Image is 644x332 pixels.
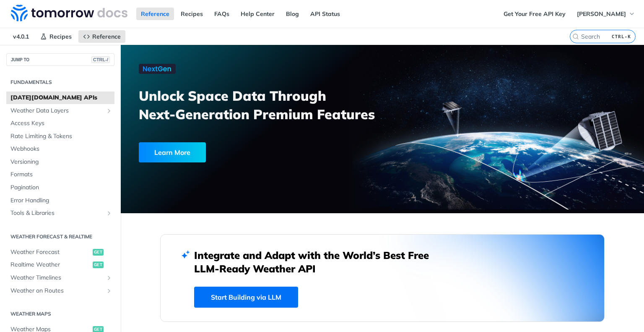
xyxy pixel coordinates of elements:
[106,288,112,294] button: Show subpages for Weather on Routes
[10,261,91,269] span: Realtime Weather
[78,30,125,43] a: Reference
[106,107,112,114] button: Show subpages for Weather Data Layers
[11,5,127,21] img: Tomorrow.io Weather API Docs
[572,8,640,20] button: [PERSON_NAME]
[8,30,34,43] span: v4.0.1
[236,8,279,20] a: Help Center
[10,170,112,179] span: Formats
[6,117,114,130] a: Access Keys
[281,8,304,20] a: Blog
[92,33,121,40] span: Reference
[6,78,114,86] h2: Fundamentals
[10,196,112,205] span: Error Handling
[10,119,112,128] span: Access Keys
[136,8,174,20] a: Reference
[10,287,104,295] span: Weather on Routes
[572,33,579,40] svg: Search
[6,233,114,241] h2: Weather Forecast & realtime
[93,261,104,268] span: get
[6,207,114,220] a: Tools & LibrariesShow subpages for Tools & Libraries
[210,8,234,20] a: FAQs
[139,142,206,162] div: Learn More
[499,8,570,20] a: Get Your Free API Key
[6,246,114,259] a: Weather Forecastget
[6,130,114,143] a: Rate Limiting & Tokens
[139,142,341,162] a: Learn More
[6,143,114,155] a: Webhooks
[6,310,114,318] h2: Weather Maps
[6,285,114,297] a: Weather on RoutesShow subpages for Weather on Routes
[6,168,114,181] a: Formats
[91,56,110,63] span: CTRL-/
[6,156,114,168] a: Versioning
[10,158,112,166] span: Versioning
[194,287,298,308] a: Start Building via LLM
[6,259,114,271] a: Realtime Weatherget
[10,183,112,192] span: Pagination
[139,64,176,74] img: NextGen
[106,274,112,281] button: Show subpages for Weather Timelines
[6,53,114,66] button: JUMP TOCTRL-/
[93,249,104,256] span: get
[6,194,114,207] a: Error Handling
[10,132,112,141] span: Rate Limiting & Tokens
[10,274,104,282] span: Weather Timelines
[10,94,112,102] span: [DATE][DOMAIN_NAME] APIs
[6,272,114,284] a: Weather TimelinesShow subpages for Weather Timelines
[10,248,91,256] span: Weather Forecast
[610,32,633,41] kbd: CTRL-K
[194,248,441,275] h2: Integrate and Adapt with the World’s Best Free LLM-Ready Weather API
[6,181,114,194] a: Pagination
[10,107,104,115] span: Weather Data Layers
[6,91,114,104] a: [DATE][DOMAIN_NAME] APIs
[306,8,345,20] a: API Status
[577,10,626,18] span: [PERSON_NAME]
[36,30,76,43] a: Recipes
[176,8,208,20] a: Recipes
[6,105,114,117] a: Weather Data LayersShow subpages for Weather Data Layers
[10,145,112,153] span: Webhooks
[10,209,104,217] span: Tools & Libraries
[139,86,392,123] h3: Unlock Space Data Through Next-Generation Premium Features
[49,33,72,40] span: Recipes
[106,210,112,217] button: Show subpages for Tools & Libraries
